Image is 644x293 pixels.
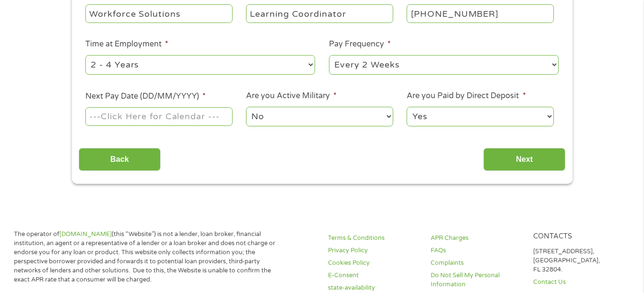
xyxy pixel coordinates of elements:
[431,271,522,289] a: Do Not Sell My Personal Information
[328,259,419,268] a: Cookies Policy
[328,271,419,280] a: E-Consent
[59,230,112,238] a: [DOMAIN_NAME]
[407,91,526,101] label: Are you Paid by Direct Deposit
[431,259,522,268] a: Complaints
[533,232,624,241] h4: Contacts
[79,148,161,171] input: Back
[14,230,279,284] p: The operator of (this “Website”) is not a lender, loan broker, financial institution, an agent or...
[328,283,419,293] a: state-availability
[246,4,393,23] input: Cashier
[85,91,206,101] label: Next Pay Date (DD/MM/YYYY)
[85,107,232,125] input: ---Click Here for Calendar ---
[246,91,337,101] label: Are you Active Military
[533,278,624,287] a: Contact Us
[431,246,522,255] a: FAQs
[483,148,565,171] input: Next
[328,234,419,243] a: Terms & Conditions
[533,247,624,274] p: [STREET_ADDRESS], [GEOGRAPHIC_DATA], FL 32804.
[85,39,168,49] label: Time at Employment
[85,4,232,23] input: Walmart
[328,246,419,255] a: Privacy Policy
[329,39,391,49] label: Pay Frequency
[431,234,522,243] a: APR Charges
[407,4,553,23] input: (231) 754-4010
